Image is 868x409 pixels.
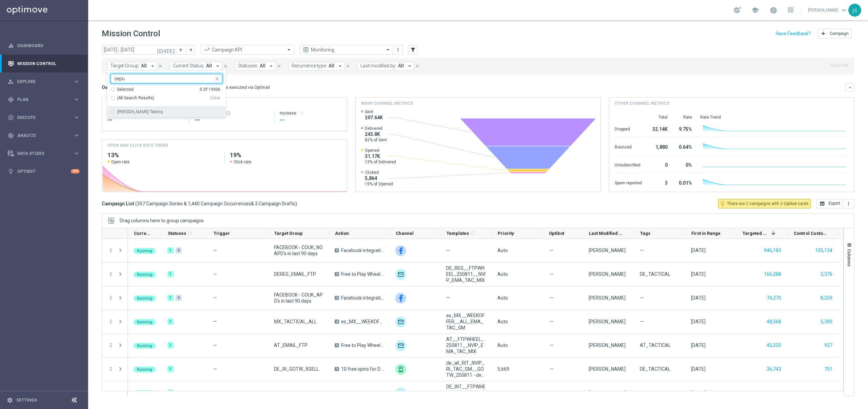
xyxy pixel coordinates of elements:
span: A [335,248,339,252]
div: lightbulb Optibot +10 [7,169,80,174]
button: more_vert [108,247,114,253]
img: Optimail [395,269,406,280]
div: Charlotte Kammeyer [589,271,626,277]
h4: Main channel metrics [361,100,413,106]
span: Campaign [830,31,849,36]
button: Last modified by: All arrow_drop_down [357,62,414,70]
div: 11 Aug 2025, Monday [691,295,706,301]
span: Click rate [234,159,251,165]
img: Optimail [395,340,406,351]
div: 1 [167,319,174,325]
div: 0.01% [676,177,692,188]
span: (All Search Results) [117,95,154,101]
button: more_vert [108,342,114,348]
button: 27,602 [766,389,782,397]
div: 32.14K [650,123,668,134]
span: ) [295,201,297,207]
a: Optibot [17,162,71,180]
span: Free to Play Wheel DE INT [341,390,384,396]
button: arrow_forward [186,45,195,55]
span: 82% of Sent [365,137,387,143]
span: Auto [497,295,508,301]
a: Mission Control [17,55,80,73]
span: 5,864 [365,175,393,181]
button: 36,743 [766,365,782,373]
a: Settings [16,398,37,402]
div: 11 Aug 2025, Monday [691,319,706,325]
button: track_changes Analyze keyboard_arrow_right [7,133,80,138]
div: Execute [8,115,73,121]
span: — [213,271,217,277]
button: 74,370 [766,294,782,302]
span: Tags [640,231,650,236]
div: -- [195,116,268,124]
span: MX_TACTICAL_ALL [274,319,317,325]
input: Have Feedback? [776,31,811,36]
div: Rate [676,115,692,120]
button: keyboard_arrow_down [846,83,854,92]
span: All [141,63,147,69]
button: Recurrence type: All arrow_drop_down [289,62,345,70]
button: Target Group: All arrow_drop_down [107,62,157,70]
span: DEREG_EMAIL_FTP [274,271,316,277]
button: play_circle_outline Execute keyboard_arrow_right [7,115,80,120]
span: Channel [396,231,414,236]
span: — [550,271,554,277]
span: Priority [498,231,514,236]
button: 48,568 [766,318,782,326]
button: more_vert [108,390,114,396]
button: person_search Explore keyboard_arrow_right [7,79,80,84]
span: Current Status: [173,63,204,69]
h3: Campaign List [102,201,297,207]
span: Drag columns here to group campaigns [120,218,204,223]
h1: Mission Control [102,29,160,39]
div: 6 [176,247,182,253]
button: 8,259 [820,294,833,302]
div: Press SPACE to select this row. [102,334,128,357]
span: Data Studio [17,151,73,156]
i: lightbulb_outline [719,201,726,207]
button: close [276,62,282,70]
div: Petruta Pelin [589,295,626,301]
div: Press SPACE to select this row. [102,357,128,381]
span: Columns [847,249,852,266]
div: 11 Aug 2025, Monday [691,271,706,277]
span: Auto [497,271,508,277]
span: ( [135,201,137,207]
button: 5,390 [820,318,833,326]
span: Trigger [214,231,230,236]
ng-dropdown-panel: Options list [107,87,226,118]
h4: OPEN AND CLICK RATE TREND [107,142,168,148]
span: — [213,319,217,324]
div: 11 Aug 2025, Monday [691,247,706,253]
div: equalizer Dashboard [7,43,80,48]
div: Explore [8,79,73,85]
span: — [213,248,217,253]
span: — [550,319,554,325]
img: OtherLevels [395,364,406,375]
div: Press SPACE to select this row. [128,286,839,310]
button: more_vert [108,271,114,277]
i: arrow_drop_down [150,63,156,69]
div: Press SPACE to select this row. [128,381,839,405]
i: track_changes [8,132,14,139]
i: keyboard_arrow_right [73,78,80,85]
div: Selected [117,87,134,93]
h4: Other channel metrics [615,100,669,106]
colored-tag: Running [134,319,156,325]
span: Delivered [365,126,387,131]
colored-tag: Running [134,247,156,254]
span: Current Status [134,231,150,236]
multiple-options-button: Export to CSV [816,201,854,206]
div: Optimail [395,316,406,327]
span: 31.17K [365,153,396,159]
ng-select: Monitoring [300,45,393,55]
i: close [415,64,420,68]
span: Plan [17,98,73,102]
span: FACEBOOK - COUK_APD's in last 90 days [274,292,323,304]
div: Mission Control [8,55,80,73]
